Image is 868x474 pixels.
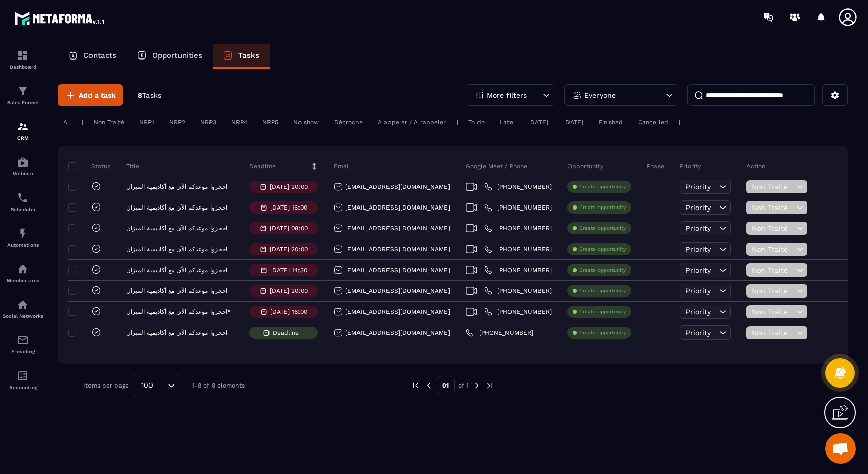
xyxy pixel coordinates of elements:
span: Priority [685,308,711,316]
span: Non Traité [752,183,794,191]
span: Priority [685,287,711,295]
span: Priority [685,203,711,212]
p: Dashboard [3,64,43,70]
p: Member area [3,278,43,283]
a: formationformationSales Funnel [3,77,43,113]
a: schedulerschedulerScheduler [3,184,43,220]
img: prev [411,381,421,390]
button: Add a task [58,84,123,106]
img: automations [17,263,29,275]
img: automations [17,156,29,168]
img: accountant [17,370,29,382]
a: emailemailE-mailing [3,327,43,362]
p: احجزوا موعدكم الآن مع أكاديمية الميزان* [126,308,231,315]
p: Create opportunity [579,183,626,190]
div: Finished [593,116,628,128]
p: احجزوا موعدكم الآن مع أكاديمية الميزان [126,266,227,274]
p: Create opportunity [579,266,626,274]
p: Opportunities [152,51,202,60]
span: Non Traité [752,203,794,212]
p: [DATE] 20:00 [270,183,308,190]
p: of 1 [458,381,469,390]
p: 1-8 of 8 elements [192,382,245,389]
img: formation [17,49,29,62]
p: 8 [138,91,161,100]
span: | [480,246,482,253]
p: Create opportunity [579,225,626,232]
div: Late [495,116,518,128]
span: | [480,287,482,295]
p: Create opportunity [579,246,626,253]
div: Cancelled [633,116,673,128]
a: social-networksocial-networkSocial Networks [3,291,43,327]
span: Priority [685,224,711,232]
p: Opportunity [567,162,603,170]
span: 100 [138,380,157,391]
p: Google Meet / Phone [466,162,527,170]
a: Tasks [213,44,270,69]
div: NRP5 [257,116,283,128]
img: next [485,381,494,390]
p: Create opportunity [579,329,626,336]
img: social-network [17,299,29,311]
a: formationformationDashboard [3,42,43,77]
p: [DATE] 20:00 [270,246,308,253]
span: Priority [685,183,711,191]
div: No show [288,116,324,128]
p: احجزوا موعدكم الآن مع أكاديمية الميزان [126,225,227,232]
div: NRP2 [164,116,190,128]
p: Priority [680,162,701,170]
div: NRP1 [134,116,159,128]
span: Non Traité [752,224,794,232]
div: All [58,116,76,128]
p: Create opportunity [579,287,626,294]
p: احجزوا موعدكم الآن مع أكاديمية الميزان [126,246,227,253]
a: Opportunities [127,44,213,69]
p: Email [334,162,350,170]
p: Title [126,162,139,170]
img: email [17,334,29,346]
p: 01 [437,376,455,395]
span: Priority [685,266,711,274]
p: | [81,118,83,126]
p: [DATE] 08:00 [270,225,308,232]
div: [DATE] [558,116,588,128]
p: Sales Funnel [3,100,43,105]
p: Phase [647,162,664,170]
a: [PHONE_NUMBER] [484,203,552,212]
img: scheduler [17,192,29,204]
p: More filters [487,92,527,99]
div: NRP4 [226,116,252,128]
span: Non Traité [752,287,794,295]
div: Non Traité [88,116,129,128]
p: Accounting [3,384,43,390]
p: | [678,118,680,126]
a: automationsautomationsAutomations [3,220,43,255]
p: احجزوا موعدكم الآن مع أكاديمية الميزان [126,204,227,211]
span: Tasks [142,91,161,99]
p: احجزوا موعدكم الآن مع أكاديمية الميزان [126,329,227,336]
p: Everyone [584,92,616,99]
p: CRM [3,135,43,141]
p: Contacts [83,51,116,60]
a: Contacts [58,44,127,69]
span: | [480,225,482,232]
a: [PHONE_NUMBER] [484,183,552,191]
div: A appeler / A rappeler [373,116,451,128]
a: Ouvrir le chat [825,433,856,464]
img: formation [17,121,29,133]
a: accountantaccountantAccounting [3,362,43,398]
a: [PHONE_NUMBER] [484,287,552,295]
p: Create opportunity [579,204,626,211]
img: automations [17,227,29,240]
p: Automations [3,242,43,248]
div: To do [463,116,490,128]
span: | [480,308,482,316]
p: [DATE] 16:00 [270,308,307,315]
p: Status [71,162,110,170]
p: Deadline [249,162,276,170]
span: Non Traité [752,329,794,337]
a: formationformationCRM [3,113,43,149]
span: | [480,266,482,274]
img: logo [14,9,106,27]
